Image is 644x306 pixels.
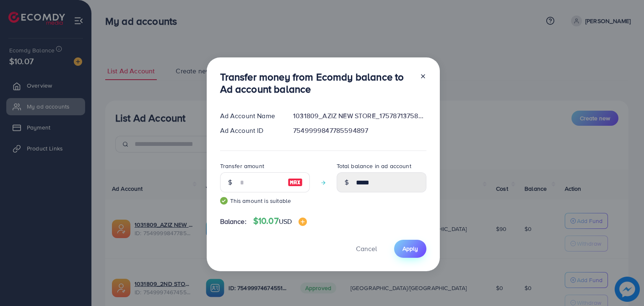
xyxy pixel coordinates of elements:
img: image [288,177,303,187]
div: Ad Account ID [213,126,287,135]
small: This amount is suitable [220,197,310,205]
span: Cancel [356,244,377,253]
span: Balance: [220,217,247,226]
div: 1031809_AZIZ NEW STORE_1757871375855 [286,111,433,121]
h4: $10.07 [253,216,307,226]
h3: Transfer money from Ecomdy balance to Ad account balance [220,71,413,95]
span: Apply [402,244,418,253]
div: Ad Account Name [213,111,287,121]
img: image [299,218,307,226]
button: Apply [394,240,426,258]
label: Transfer amount [220,162,264,170]
label: Total balance in ad account [337,162,411,170]
img: guide [220,197,228,205]
button: Cancel [345,240,387,258]
span: USD [279,217,292,226]
div: 7549999847785594897 [286,126,433,135]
